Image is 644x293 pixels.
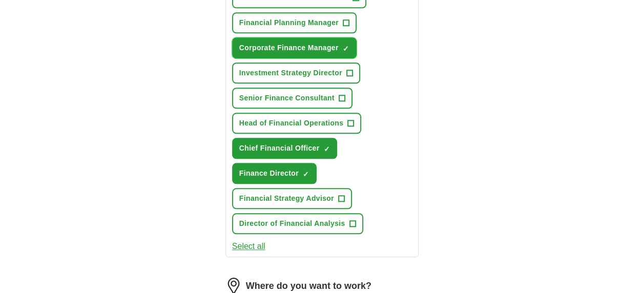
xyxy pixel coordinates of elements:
span: ✓ [343,45,349,53]
span: ✓ [303,170,309,178]
button: Finance Director✓ [232,163,317,184]
span: Finance Director [239,168,299,179]
button: Head of Financial Operations [232,113,362,134]
label: Where do you want to work? [246,279,371,293]
span: Corporate Finance Manager [239,43,339,53]
span: Financial Strategy Advisor [239,193,334,204]
button: Chief Financial Officer✓ [232,138,338,159]
button: Corporate Finance Manager✓ [232,37,357,58]
button: Investment Strategy Director [232,62,360,83]
span: Chief Financial Officer [239,143,320,154]
button: Select all [232,240,265,253]
span: Investment Strategy Director [239,68,342,78]
button: Financial Planning Manager [232,12,357,33]
span: ✓ [323,145,329,153]
button: Senior Finance Consultant [232,88,352,109]
button: Director of Financial Analysis [232,213,363,234]
button: Financial Strategy Advisor [232,188,352,209]
span: Financial Planning Manager [239,17,339,28]
span: Director of Financial Analysis [239,218,345,229]
span: Senior Finance Consultant [239,93,335,103]
span: Head of Financial Operations [239,118,344,129]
